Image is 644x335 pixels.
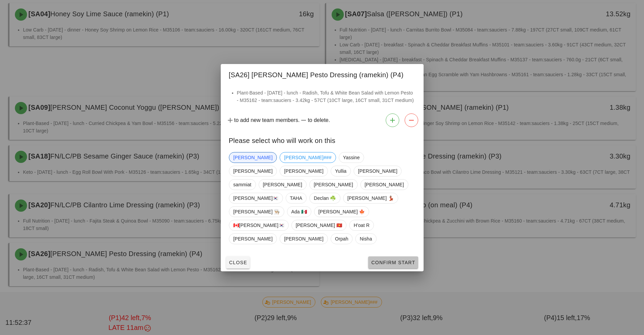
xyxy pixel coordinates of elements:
span: 🇨🇦[PERSON_NAME]🇰🇷 [233,220,284,230]
span: [PERSON_NAME] [233,166,272,176]
span: Ada 🇲🇽 [291,207,307,217]
span: Close [229,260,247,265]
span: sammiat [233,180,252,190]
span: Declan ☘️ [314,193,336,203]
span: [PERSON_NAME] [284,234,323,244]
span: [PERSON_NAME] 👨🏼‍🍳 [233,207,280,217]
span: [PERSON_NAME] [263,180,302,190]
span: H'oat R [354,220,369,230]
div: Please select who will work on this [221,130,424,149]
span: [PERSON_NAME] [284,166,323,176]
div: to add new team members. to delete. [221,111,424,130]
span: [PERSON_NAME] [233,234,272,244]
li: Plant-Based - [DATE] - lunch - Radish, Tofu & White Bean Salad with Lemon Pesto - M35162 - team:s... [237,89,415,104]
span: TAHA [290,193,302,203]
span: [PERSON_NAME] 🇻🇳 [295,220,342,230]
span: Yassine [343,152,359,163]
span: Nisha [360,234,372,244]
span: [PERSON_NAME] 🍁 [318,207,365,217]
span: Confirm Start [371,260,415,265]
span: [PERSON_NAME]### [284,152,331,163]
span: [PERSON_NAME] 💃🏽 [347,193,394,203]
div: [SA26] [PERSON_NAME] Pesto Dressing (ramekin) (P4) [221,64,424,84]
span: [PERSON_NAME] [233,152,272,163]
button: Close [226,256,250,269]
span: [PERSON_NAME] [364,180,404,190]
span: Yullia [335,166,346,176]
button: Confirm Start [368,256,418,269]
span: [PERSON_NAME] [314,180,353,190]
span: [PERSON_NAME] [358,166,397,176]
span: [PERSON_NAME]🇰🇷 [233,193,279,203]
span: Orpah [335,234,348,244]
